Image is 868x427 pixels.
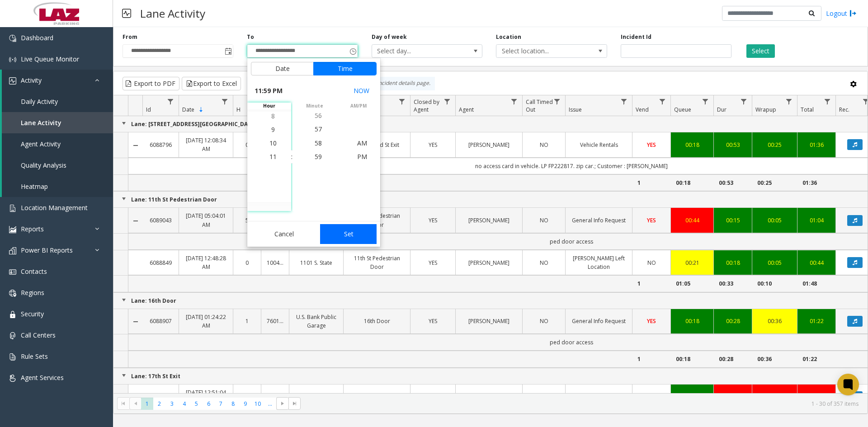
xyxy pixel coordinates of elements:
span: Page 2 [153,398,165,410]
span: Live Queue Monitor [21,55,79,63]
a: 0 [239,258,255,267]
span: Select day... [372,45,460,57]
span: Page 11 [264,398,276,410]
td: 00:53 [713,174,752,191]
a: 760140 [267,317,283,325]
a: Call Timed Out Filter Menu [551,95,563,108]
button: Select [746,44,775,58]
a: 00:53 [719,141,746,149]
span: Page 9 [239,398,251,410]
a: NO [638,258,665,267]
div: 00:28 [719,317,746,325]
a: Logout [826,9,857,18]
a: Wrapup Filter Menu [783,95,795,108]
span: 59 [315,152,322,161]
a: 00:18 [676,141,708,149]
a: Collapse Details [128,217,142,225]
a: [DATE] 01:24:22 AM [184,313,227,330]
h3: Lane Activity [136,2,210,24]
td: 00:28 [713,351,752,367]
span: AM [357,139,367,147]
span: YES [647,141,656,149]
img: 'icon' [9,311,16,318]
img: 'icon' [9,332,16,339]
a: 00:05 [758,258,792,267]
span: 11:59 PM [255,84,283,97]
a: [PERSON_NAME] Left Location [571,254,627,271]
button: Time tab [313,62,377,75]
a: Collapse Group [120,372,127,379]
img: 'icon' [9,226,16,233]
a: 6088849 [148,258,173,267]
td: 00:18 [670,351,713,367]
a: Collapse Details [128,318,142,325]
span: Go to the next page [276,397,288,410]
span: Rec. [839,106,849,113]
span: 58 [315,138,322,147]
td: 01:36 [797,174,835,191]
span: YES [429,317,437,325]
a: 00:05 [758,216,792,225]
td: 00:10 [752,275,797,292]
a: Lane Filter Menu [396,95,408,108]
a: 00:18 [676,317,708,325]
a: 01:04 [803,216,830,225]
img: 'icon' [9,77,16,84]
a: Vehicle Rentals [571,141,627,149]
span: YES [429,259,437,267]
a: [DATE] 12:08:34 AM [184,136,227,153]
span: Power BI Reports [21,246,73,254]
a: Collapse Group [120,120,127,127]
a: [PERSON_NAME] [461,216,517,225]
span: Dashboard [21,33,53,42]
a: 5 [239,216,255,225]
a: [PERSON_NAME] [461,392,517,401]
a: 17th St Exit [349,392,405,401]
a: NO [528,317,560,325]
a: Dur Filter Menu [738,95,750,108]
a: [DATE] 12:48:28 AM [184,254,227,271]
a: Date Filter Menu [219,95,231,108]
button: Select now [350,83,373,99]
div: 06:35 [803,392,830,401]
a: Arts District [295,392,338,401]
kendo-pager-info: 1 - 30 of 357 items [306,400,859,408]
span: 8 [271,112,275,120]
div: 00:25 [758,141,792,149]
span: YES [429,216,437,224]
a: 6088864 [148,392,173,401]
a: General Info Request [571,317,627,325]
span: Sortable [198,106,205,113]
img: 'icon' [9,205,16,212]
a: YES [638,141,665,149]
button: Export to Excel [182,77,241,90]
span: Go to the last page [288,397,301,410]
a: U.S. Bank Public Garage [295,313,338,330]
a: 00:21 [676,258,708,267]
a: Activity [2,70,113,91]
button: Cancel [251,224,317,244]
div: 01:22 [803,317,830,325]
a: 6088796 [148,141,173,149]
img: 'icon' [9,247,16,254]
span: NO [647,393,656,400]
label: From [123,33,137,41]
a: YES [638,317,665,325]
img: 'icon' [9,268,16,276]
a: 6089043 [148,216,173,225]
span: Reports [21,225,44,233]
a: NO [416,392,450,401]
div: 01:46 [758,392,792,401]
a: Total Filter Menu [821,95,834,108]
span: minute [292,103,336,109]
a: [PERSON_NAME] [461,141,517,149]
span: Daily Activity [21,97,58,106]
span: Contacts [21,267,47,276]
span: Quality Analysis [21,161,66,169]
img: 'icon' [9,56,16,63]
span: Dur [717,106,726,113]
a: YES [416,216,450,225]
